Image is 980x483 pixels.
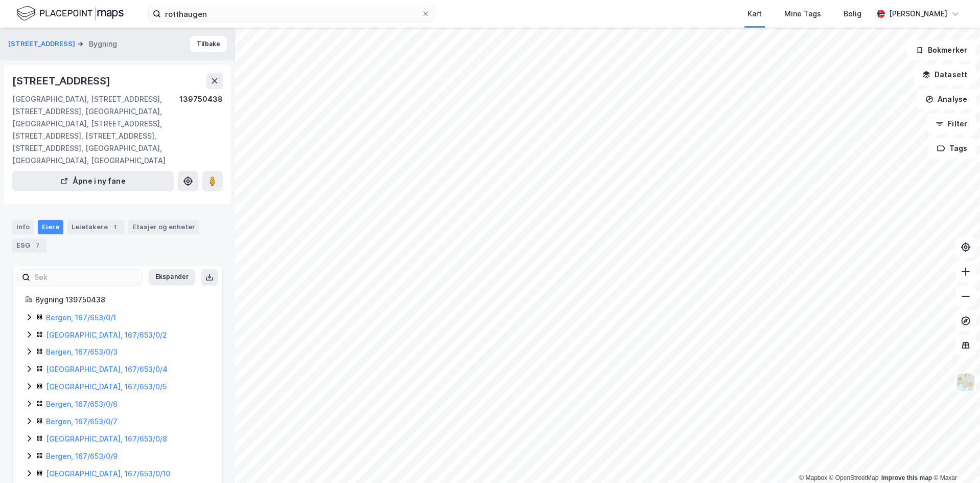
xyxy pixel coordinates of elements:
div: Kart [748,8,762,20]
a: Bergen, 167/653/0/6 [46,400,118,408]
a: [GEOGRAPHIC_DATA], 167/653/0/5 [46,382,167,391]
button: Tilbake [190,36,227,52]
button: Tags [928,138,976,159]
div: [GEOGRAPHIC_DATA], [STREET_ADDRESS], [STREET_ADDRESS], [GEOGRAPHIC_DATA], [GEOGRAPHIC_DATA], [STR... [12,93,179,167]
button: Datasett [914,64,976,85]
input: Søk på adresse, matrikkel, gårdeiere, leietakere eller personer [161,6,422,21]
a: [GEOGRAPHIC_DATA], 167/653/0/10 [46,469,170,478]
a: Bergen, 167/653/0/7 [46,417,118,426]
div: Info [12,220,34,234]
a: [GEOGRAPHIC_DATA], 167/653/0/2 [46,331,167,339]
div: Bygning 139750438 [35,294,210,306]
button: Analyse [917,89,976,109]
button: Åpne i ny fane [12,171,174,191]
button: [STREET_ADDRESS] [8,39,77,49]
button: Ekspander [149,269,195,286]
div: 7 [32,240,42,251]
a: Mapbox [799,474,827,481]
div: ESG [12,238,46,253]
div: Leietakere [67,220,124,234]
div: 1 [110,222,120,232]
button: Bokmerker [907,40,976,60]
div: [STREET_ADDRESS] [12,73,112,89]
div: Bolig [844,8,861,20]
div: Bygning [89,38,117,50]
a: OpenStreetMap [829,474,879,481]
a: Bergen, 167/653/0/3 [46,347,118,356]
img: Z [956,372,975,392]
a: Bergen, 167/653/0/1 [46,313,116,322]
a: Improve this map [881,474,932,481]
button: Filter [927,114,976,134]
img: logo.f888ab2527a4732fd821a326f86c7f29.svg [16,5,124,23]
div: 139750438 [179,93,223,167]
a: Bergen, 167/653/0/9 [46,452,118,460]
div: Mine Tags [784,8,821,20]
iframe: Chat Widget [929,434,980,483]
div: Eiere [38,220,63,234]
div: Etasjer og enheter [132,222,195,231]
input: Søk [30,270,142,285]
a: [GEOGRAPHIC_DATA], 167/653/0/8 [46,434,167,443]
a: [GEOGRAPHIC_DATA], 167/653/0/4 [46,365,168,374]
div: [PERSON_NAME] [889,8,947,20]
